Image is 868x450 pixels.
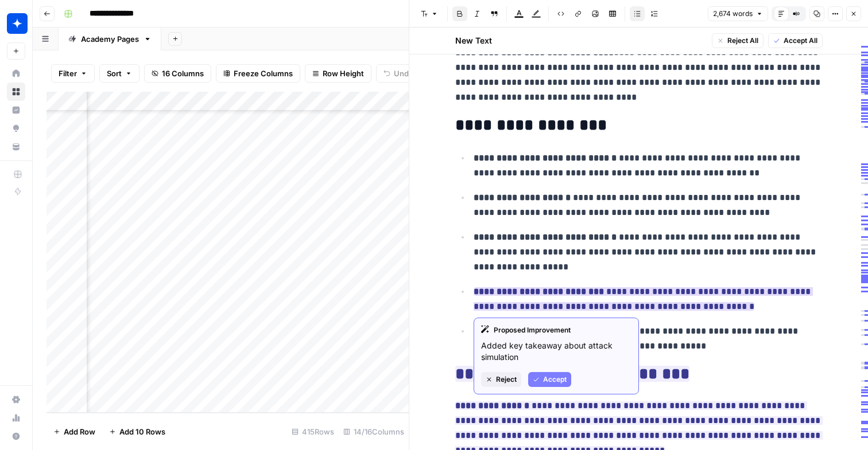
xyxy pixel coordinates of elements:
a: Opportunities [7,119,25,138]
button: 2,674 words [708,6,768,21]
span: Reject [496,374,517,385]
button: Accept All [768,33,823,48]
span: Sort [107,68,122,79]
button: Reject [481,372,521,387]
a: Settings [7,390,25,409]
button: Workspace: Wiz [7,9,25,38]
button: Freeze Columns [216,64,300,83]
button: Add 10 Rows [102,422,172,441]
span: Reject All [727,36,758,46]
p: Added key takeaway about attack simulation [481,340,631,363]
button: Sort [99,64,139,83]
button: Undo [376,64,421,83]
a: Home [7,64,25,83]
div: Proposed Improvement [481,325,631,335]
a: Academy Pages [59,28,161,50]
a: Your Data [7,138,25,156]
div: Academy Pages [81,33,139,45]
span: Add Row [64,426,95,437]
span: Undo [394,68,413,79]
span: Accept All [784,36,817,46]
button: Accept [528,372,571,387]
div: 415 Rows [287,422,339,441]
span: Filter [59,68,77,79]
button: Row Height [305,64,371,83]
button: Reject All [712,33,764,48]
a: Usage [7,409,25,427]
span: Add 10 Rows [119,426,165,437]
a: Insights [7,101,25,119]
a: Browse [7,83,25,101]
h2: New Text [455,35,492,46]
span: Row Height [323,68,364,79]
span: 2,674 words [713,9,753,19]
button: 16 Columns [144,64,211,83]
button: Add Row [46,422,102,441]
img: Wiz Logo [7,13,28,34]
span: Accept [543,374,567,385]
div: 14/16 Columns [339,422,409,441]
span: 16 Columns [162,68,204,79]
span: Freeze Columns [234,68,293,79]
button: Help + Support [7,427,25,445]
button: Filter [51,64,95,83]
